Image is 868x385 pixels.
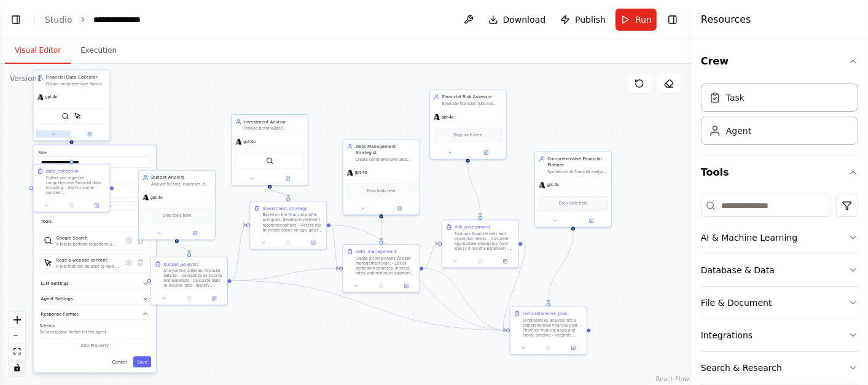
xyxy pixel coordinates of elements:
img: ScrapeElementFromWebsiteTool [74,112,82,120]
div: Financial Risk AssessorEvaluate financial risks and recommend appropriate insurance and emergency... [429,90,507,160]
button: Tools [701,155,858,190]
div: Investment Advisor [244,119,304,125]
span: gpt-4o [151,195,163,200]
div: Financial Risk Assessor [442,94,502,100]
button: No output available [536,344,562,352]
h4: Resources [701,12,751,27]
button: Open in side panel [270,175,305,182]
div: investment_strategyBased on the financial profile and goals, develop investment recommendations: ... [249,201,327,249]
g: Edge from 9049c2f5-5dde-420a-a5d2-385f68632060 to 7320520a-5c96-405d-8a43-781fb3052645 [500,241,529,333]
button: Open in side panel [178,230,213,237]
div: Financial Data Collector [46,74,106,80]
span: gpt-4o [45,95,58,99]
div: Comprehensive Financial Planner [547,156,608,168]
button: Open in side panel [574,217,609,224]
div: risk_assessment [455,224,490,230]
g: Edge from 823e1cec-59e1-45d2-9631-13da7ec0bc55 to 9049c2f5-5dde-420a-a5d2-385f68632060 [465,162,483,216]
button: fit view [9,344,25,360]
span: Drop tools here [163,212,192,219]
button: Delete tool [135,257,146,268]
a: React Flow attribution [656,376,689,383]
div: Read a website content [56,257,120,263]
button: Database & Data [701,254,858,286]
div: data_collectionCollect and organize comprehensive financial data including: - User's income sourc... [33,164,111,212]
div: Debt Management StrategistCreate comprehensive debt repayment strategies and consolidation recomm... [343,139,420,215]
button: Execution [71,38,127,64]
button: Search & Research [701,352,858,384]
span: Download [503,14,546,26]
div: Agent [726,125,751,137]
div: comprehensive_planSynthesize all analysis into a comprehensive financial plan: - Prioritize finan... [510,306,587,355]
button: Crew [701,44,858,79]
button: Show left sidebar [7,11,25,28]
button: Visual Editor [5,38,71,64]
div: Analyze income, expenses, and spending patterns to create detailed budget insights [151,182,211,187]
div: Version 1 [10,74,42,84]
div: Database & Data [701,264,775,276]
div: Synthesize all financial analysis into a comprehensive, actionable financial plan [547,169,608,174]
div: data_collection [46,168,79,174]
span: Drop tools here [367,188,396,194]
div: investment_strategy [263,205,308,211]
button: Open in side panel [495,258,516,265]
span: Run [635,14,652,26]
nav: breadcrumb [45,14,155,26]
img: SerpApiGoogleSearchTool [266,157,273,165]
button: Run [616,9,657,31]
div: Evaluate financial risks and protection needs: - Calculate appropriate emergency fund size (3-6 m... [455,231,515,251]
button: No output available [368,282,394,290]
button: LLM Settings [39,278,151,290]
div: debt_managementCreate a comprehensive debt management plan: - List all debts with balances, inter... [343,244,420,293]
button: Publish [555,9,611,31]
div: budget_analysis [163,261,198,267]
span: Response Format [41,311,79,317]
div: Provide personalized investment recommendations based on risk tolerance and financial goals [244,126,304,131]
div: Create comprehensive debt repayment strategies and consolidation recommendations [356,157,416,162]
button: Open in side panel [382,204,417,212]
span: gpt-4o [243,139,256,144]
div: Crew [701,79,858,155]
div: budget_analysisAnalyse the collected financial data to: - Categorize all income and expenses - Ca... [151,257,228,305]
button: No output available [176,295,203,302]
button: Download [483,9,551,31]
div: Comprehensive Financial PlannerSynthesize all financial analysis into a comprehensive, actionable... [534,152,612,228]
button: zoom in [9,312,25,328]
div: React Flow controls [9,312,25,376]
button: Open in side panel [86,202,108,209]
img: ScrapeElementFromWebsiteTool [44,259,52,267]
div: Budget Analyst [151,174,211,181]
button: Open in side panel [469,149,504,157]
span: gpt-4o [442,115,454,120]
button: Configure tool [123,235,135,246]
g: Edge from 3460ee67-2290-4b79-966d-8fade9d82f1f to 4f4300a2-63cf-4012-81ea-7914ef132cf0 [174,243,192,253]
div: comprehensive_plan [523,311,568,317]
button: Add Property [40,338,150,352]
button: Hide right sidebar [664,11,681,28]
div: Create a comprehensive debt management plan: - List all debts with balances, interest rates, and ... [356,256,416,276]
span: Tools [41,218,52,224]
button: toggle interactivity [9,360,25,376]
div: Task [726,91,745,104]
button: Agent Settings [39,293,151,305]
g: Edge from 4f4300a2-63cf-4012-81ea-7914ef132cf0 to 82ef07e3-f4d8-4c88-9805-c08a7bc5470b [232,265,339,284]
img: SerpApiGoogleSearchTool [44,236,52,245]
g: Edge from 3f35f51f-9ea6-4cf6-84a8-b9e848d8403c to 7320520a-5c96-405d-8a43-781fb3052645 [545,230,576,303]
span: Azure OpenAI - azure/gpt-4o [49,203,111,209]
span: gpt-4o [355,170,367,175]
div: Synthesize all analysis into a comprehensive financial plan: - Prioritize financial goals and cre... [523,318,583,338]
button: Configure tool [123,257,135,268]
div: Investment AdvisorProvide personalized investment recommendations based on risk tolerance and fin... [231,114,308,185]
span: Agent Settings [41,296,73,302]
span: Drop tools here [453,132,482,138]
div: A tool that can be used to read a website content. [56,264,120,269]
button: Integrations [701,319,858,351]
div: Gather comprehensive financial information from user inputs and external sources [46,82,106,87]
button: No output available [275,239,302,246]
div: A tool to perform to perform a Google search with a search_query. [56,242,120,247]
g: Edge from cee722b2-74c2-432d-bf59-61c5c09eb3bc to 82ef07e3-f4d8-4c88-9805-c08a7bc5470b [330,222,339,271]
div: Google Search [56,235,120,241]
g: Edge from 1ce9daf3-b0fd-4810-8dc9-14c8659d3582 to cee722b2-74c2-432d-bf59-61c5c09eb3bc [267,188,291,197]
p: Set a response format for the agent. [40,330,150,335]
span: LLM Settings [41,281,69,287]
g: Edge from 4f4300a2-63cf-4012-81ea-7914ef132cf0 to cee722b2-74c2-432d-bf59-61c5c09eb3bc [232,222,246,284]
